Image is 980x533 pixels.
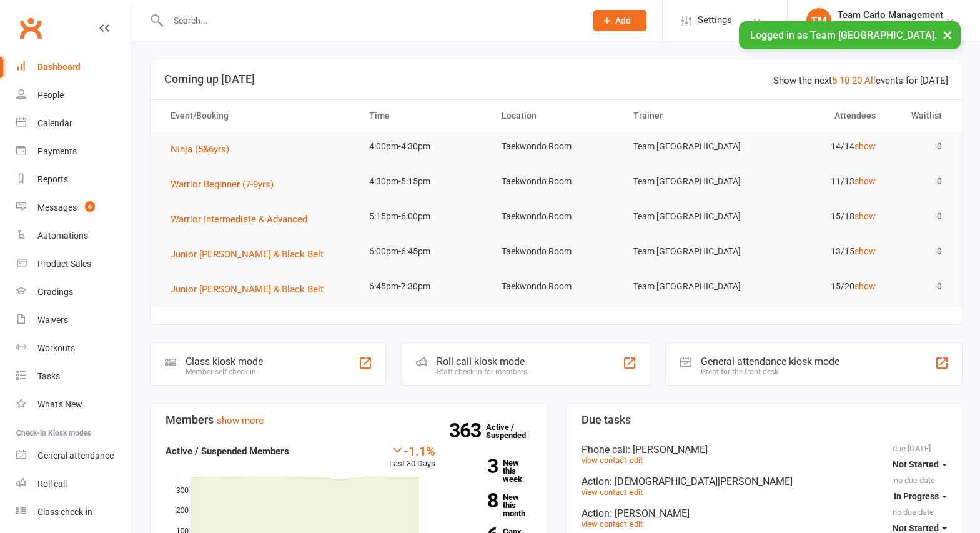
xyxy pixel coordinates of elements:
[16,391,132,419] a: What's New
[582,444,948,456] div: Phone call
[490,100,623,132] th: Location
[37,90,64,100] div: People
[454,459,532,483] a: 3New this week
[16,166,132,194] a: Reports
[628,444,708,456] span: : [PERSON_NAME]
[437,367,527,376] div: Staff check-in for members
[893,523,939,533] span: Not Started
[615,16,631,26] span: Add
[217,415,264,426] a: show more
[630,456,643,465] a: edit
[630,487,643,497] a: edit
[37,371,60,381] div: Tasks
[490,237,623,266] td: Taekwondo Room
[854,141,876,151] a: show
[887,202,953,231] td: 0
[37,451,114,461] div: General attendance
[171,284,324,295] span: Junior [PERSON_NAME] & Black Belt
[490,167,623,196] td: Taekwondo Room
[16,53,132,81] a: Dashboard
[887,167,953,196] td: 0
[622,202,755,231] td: Team [GEOGRAPHIC_DATA]
[755,132,887,161] td: 14/14
[750,29,937,41] span: Logged in as Team [GEOGRAPHIC_DATA].
[358,100,490,132] th: Time
[171,177,282,192] button: Warrior Beginner (7-9yrs)
[854,281,876,291] a: show
[16,334,132,362] a: Workouts
[454,493,532,517] a: 8New this month
[37,62,81,72] div: Dashboard
[166,446,289,457] strong: Active / Suspended Members
[582,456,626,465] a: view contact
[630,519,643,529] a: edit
[454,457,498,476] strong: 3
[171,247,332,262] button: Junior [PERSON_NAME] & Black Belt
[854,176,876,186] a: show
[37,399,82,409] div: What's New
[37,118,72,128] div: Calendar
[437,356,527,367] div: Roll call kiosk mode
[593,10,646,31] button: Add
[755,202,887,231] td: 15/18
[490,132,623,161] td: Taekwondo Room
[166,414,532,426] h3: Members
[16,222,132,250] a: Automations
[16,81,132,109] a: People
[622,272,755,301] td: Team [GEOGRAPHIC_DATA]
[85,201,95,212] span: 6
[622,100,755,132] th: Trainer
[16,109,132,137] a: Calendar
[854,211,876,221] a: show
[854,246,876,256] a: show
[171,249,324,260] span: Junior [PERSON_NAME] & Black Belt
[936,21,959,48] button: ×
[358,167,490,196] td: 4:30pm-5:15pm
[164,73,948,86] h3: Coming up [DATE]
[864,75,876,86] a: All
[37,174,68,184] div: Reports
[37,259,91,269] div: Product Sales
[37,287,73,297] div: Gradings
[622,132,755,161] td: Team [GEOGRAPHIC_DATA]
[37,507,92,517] div: Class check-in
[171,144,229,155] span: Ninja (5&6yrs)
[622,167,755,196] td: Team [GEOGRAPHIC_DATA]
[186,356,263,367] div: Class kiosk mode
[893,459,939,469] span: Not Started
[490,202,623,231] td: Taekwondo Room
[37,202,77,212] div: Messages
[839,75,849,86] a: 10
[171,179,274,190] span: Warrior Beginner (7-9yrs)
[610,476,793,487] span: : [DEMOGRAPHIC_DATA][PERSON_NAME]
[838,21,945,32] div: Team [GEOGRAPHIC_DATA]
[159,100,358,132] th: Event/Booking
[37,231,88,241] div: Automations
[582,414,948,426] h3: Due tasks
[806,8,831,33] div: TM
[171,212,316,227] button: Warrior Intermediate & Advanced
[454,491,498,510] strong: 8
[887,272,953,301] td: 0
[698,6,732,34] span: Settings
[37,343,75,353] div: Workouts
[582,487,626,497] a: view contact
[15,12,46,44] a: Clubworx
[582,507,948,519] div: Action
[755,167,887,196] td: 11/13
[171,214,307,225] span: Warrior Intermediate & Advanced
[358,272,490,301] td: 6:45pm-7:30pm
[164,12,577,29] input: Search...
[610,507,690,519] span: : [PERSON_NAME]
[449,421,486,440] strong: 363
[37,315,68,325] div: Waivers
[486,414,541,449] a: 363Active / Suspended
[37,146,77,156] div: Payments
[755,100,887,132] th: Attendees
[16,470,132,498] a: Roll call
[490,272,623,301] td: Taekwondo Room
[894,491,939,501] span: In Progress
[852,75,862,86] a: 20
[755,272,887,301] td: 15/20
[622,237,755,266] td: Team [GEOGRAPHIC_DATA]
